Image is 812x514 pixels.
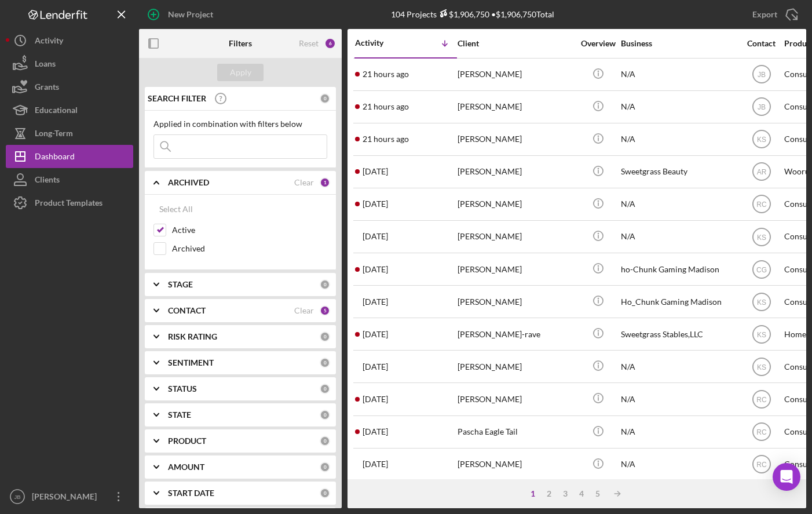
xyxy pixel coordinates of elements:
[6,122,133,145] button: Long-Term
[29,485,104,511] div: [PERSON_NAME]
[621,39,737,48] div: Business
[230,64,251,81] div: Apply
[6,75,133,99] button: Grants
[756,136,766,144] text: KS
[576,39,620,48] div: Overview
[320,462,330,472] div: 0
[621,221,737,252] div: N/A
[217,64,264,81] button: Apply
[621,319,737,349] div: Sweetgrass Stables,LLC
[458,156,573,187] div: [PERSON_NAME]
[458,92,573,122] div: [PERSON_NAME]
[458,286,573,317] div: [PERSON_NAME]
[363,460,388,469] time: 2025-09-11 22:58
[363,427,388,436] time: 2025-09-12 04:36
[458,384,573,414] div: [PERSON_NAME]
[621,156,737,187] div: Sweetgrass Beauty
[320,436,330,446] div: 0
[756,428,767,436] text: RC
[621,189,737,220] div: N/A
[756,201,767,209] text: RC
[740,39,783,48] div: Contact
[621,286,737,317] div: Ho_Chunk Gaming Madison
[6,191,133,214] button: Product Templates
[6,52,133,75] button: Loans
[756,363,766,371] text: KS
[458,417,573,447] div: Pascha Eagle Tail
[363,232,388,241] time: 2025-09-13 12:52
[756,461,767,469] text: RC
[148,94,206,103] b: SEARCH FILTER
[458,39,573,48] div: Client
[621,254,737,285] div: ho-Chunk Gaming Madison
[324,38,336,49] div: 6
[6,29,133,52] button: Activity
[168,358,214,367] b: SENTIMENT
[6,485,133,508] button: JB[PERSON_NAME]
[458,351,573,382] div: [PERSON_NAME]
[168,462,204,472] b: AMOUNT
[621,384,737,414] div: N/A
[363,167,388,176] time: 2025-09-15 16:46
[756,265,767,274] text: CG
[320,305,330,316] div: 5
[320,279,330,290] div: 0
[363,70,409,79] time: 2025-09-15 21:19
[159,198,193,221] div: Select All
[168,332,217,341] b: RISK RATING
[557,489,573,498] div: 3
[35,191,103,217] div: Product Templates
[168,436,206,446] b: PRODUCT
[153,198,199,221] button: Select All
[320,410,330,420] div: 0
[35,168,60,194] div: Clients
[6,99,133,122] a: Educational
[757,103,765,111] text: JB
[168,306,206,315] b: CONTACT
[363,134,409,144] time: 2025-09-15 20:56
[458,124,573,155] div: [PERSON_NAME]
[458,221,573,252] div: [PERSON_NAME]
[363,265,388,274] time: 2025-09-13 07:56
[363,102,409,111] time: 2025-09-15 21:16
[621,417,737,447] div: N/A
[35,122,73,148] div: Long-Term
[6,168,133,191] button: Clients
[294,178,314,187] div: Clear
[320,358,330,368] div: 0
[458,189,573,220] div: [PERSON_NAME]
[229,39,252,48] b: Filters
[153,119,327,129] div: Applied in combination with filters below
[320,177,330,188] div: 1
[35,75,59,101] div: Grants
[756,168,766,176] text: AR
[621,59,737,90] div: N/A
[299,39,319,48] div: Reset
[756,330,766,338] text: KS
[320,93,330,104] div: 0
[6,145,133,168] button: Dashboard
[756,396,767,404] text: RC
[139,3,225,26] button: New Project
[621,351,737,382] div: N/A
[35,99,78,125] div: Educational
[757,71,765,79] text: JB
[320,488,330,498] div: 0
[458,254,573,285] div: [PERSON_NAME]
[168,489,214,498] b: START DATE
[773,463,800,491] div: Open Intercom Messenger
[756,298,766,306] text: KS
[363,330,388,339] time: 2025-09-12 17:59
[437,9,489,19] div: $1,906,750
[294,306,314,315] div: Clear
[458,59,573,90] div: [PERSON_NAME]
[752,3,777,26] div: Export
[168,280,193,289] b: STAGE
